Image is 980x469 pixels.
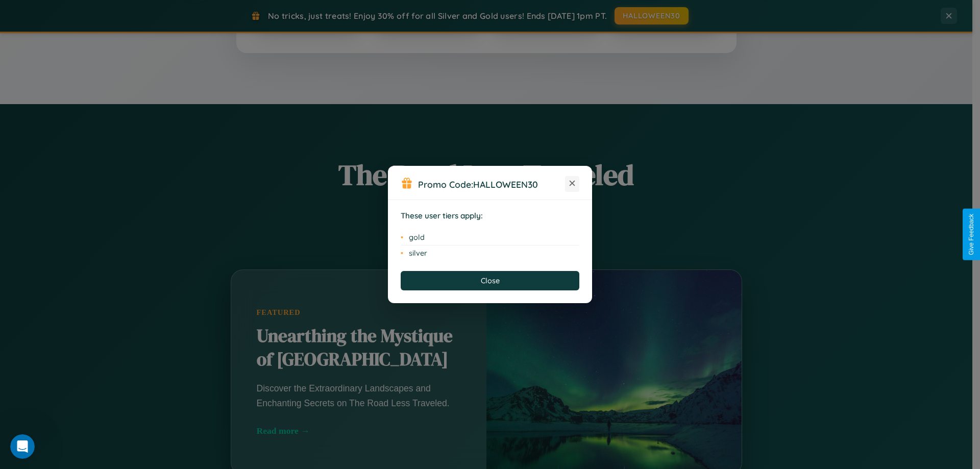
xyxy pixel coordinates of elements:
[10,434,35,459] iframe: Intercom live chat
[401,230,579,245] li: gold
[401,271,579,290] button: Close
[418,179,565,190] h3: Promo Code:
[401,245,579,261] li: silver
[968,214,975,255] div: Give Feedback
[401,211,483,220] strong: These user tiers apply:
[473,179,538,190] b: HALLOWEEN30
